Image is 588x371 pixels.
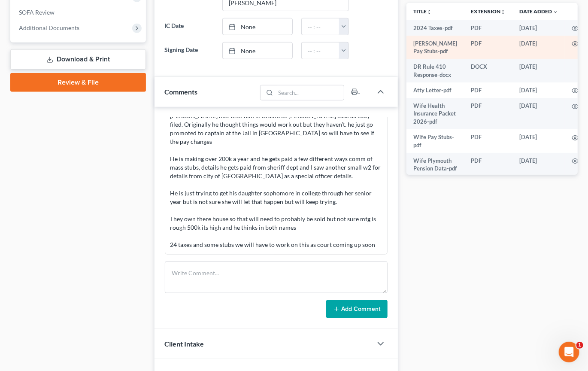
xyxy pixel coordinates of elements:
a: Date Added expand_more [519,8,558,15]
td: PDF [464,20,512,36]
a: None [223,43,292,59]
a: SOFA Review [12,5,146,20]
td: Wife Plymouth Pension Data-pdf [406,153,464,176]
td: Atty Letter-pdf [406,82,464,98]
a: Titleunfold_more [413,8,432,15]
td: PDF [464,153,512,176]
span: Additional Documents [19,24,79,31]
td: 2024 Taxes-pdf [406,20,464,36]
a: Download & Print [10,49,146,70]
td: PDF [464,129,512,153]
label: IC Date [161,18,218,35]
td: [DATE] [512,82,565,98]
div: [PERSON_NAME] met with him in Braintree [PERSON_NAME] case already filed. Originally he thought t... [170,112,382,249]
input: Search... [276,85,344,100]
i: unfold_more [427,9,432,15]
td: [DATE] [512,129,565,153]
i: expand_more [553,9,558,15]
i: unfold_more [500,9,506,15]
label: Signing Date [161,42,218,59]
input: -- : -- [302,18,339,35]
span: SOFA Review [19,9,55,16]
td: [DATE] [512,153,565,176]
td: Wife Health Insurance Packet 2026-pdf [406,98,464,129]
td: PDF [464,82,512,98]
a: Extensionunfold_more [471,8,506,15]
td: [DATE] [512,59,565,83]
td: Wife Pay Stubs-pdf [406,129,464,153]
a: None [223,18,292,35]
td: PDF [464,98,512,129]
td: PDF [464,36,512,59]
td: DOCX [464,59,512,83]
td: [PERSON_NAME] Pay Stubs-pdf [406,36,464,59]
td: [DATE] [512,20,565,36]
span: Client Intake [165,340,204,348]
td: [DATE] [512,36,565,59]
td: DR Rule 410 Response-docx [406,59,464,83]
span: Comments [165,88,198,96]
span: 1 [576,342,583,349]
td: [DATE] [512,98,565,129]
a: Review & File [10,73,146,92]
iframe: Intercom live chat [559,342,579,362]
input: -- : -- [302,43,339,59]
button: Add Comment [326,300,388,318]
